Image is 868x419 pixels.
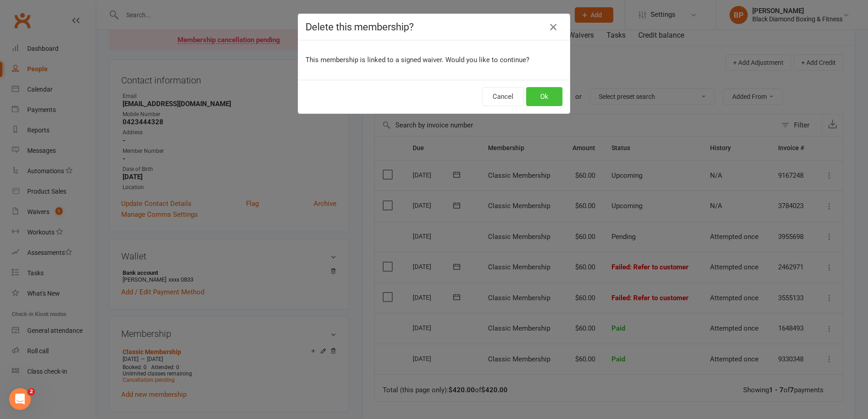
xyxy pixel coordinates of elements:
button: Ok [526,87,562,106]
button: Close [546,20,561,34]
iframe: Intercom live chat [9,388,31,410]
span: 2 [28,388,35,395]
p: This membership is linked to a signed waiver. Would you like to continue? [306,54,562,65]
button: Cancel [482,87,524,106]
h4: Delete this membership? [306,21,562,33]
